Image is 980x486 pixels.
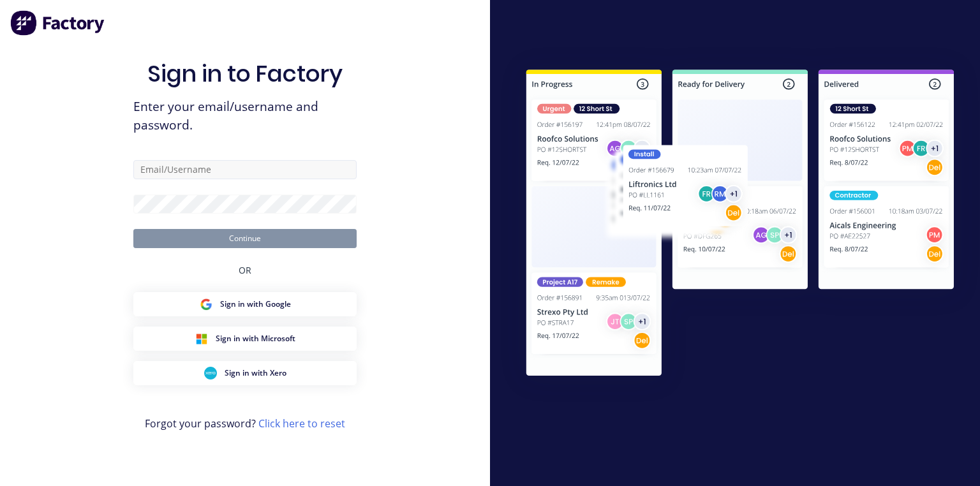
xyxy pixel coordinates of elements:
[200,298,212,311] img: Google Sign in
[133,292,357,316] button: Google Sign inSign in with Google
[220,298,291,310] span: Sign in with Google
[10,10,106,36] img: Factory
[216,333,295,344] span: Sign in with Microsoft
[195,332,208,345] img: Microsoft Sign in
[239,248,251,292] div: OR
[204,367,217,379] img: Xero Sign in
[145,416,345,431] span: Forgot your password?
[147,60,343,87] h1: Sign in to Factory
[258,416,345,431] a: Click here to reset
[133,327,357,351] button: Microsoft Sign inSign in with Microsoft
[133,98,357,135] span: Enter your email/username and password.
[500,46,980,404] img: Sign in
[225,367,286,379] span: Sign in with Xero
[133,229,357,248] button: Continue
[133,361,357,385] button: Xero Sign inSign in with Xero
[133,160,357,179] input: Email/Username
